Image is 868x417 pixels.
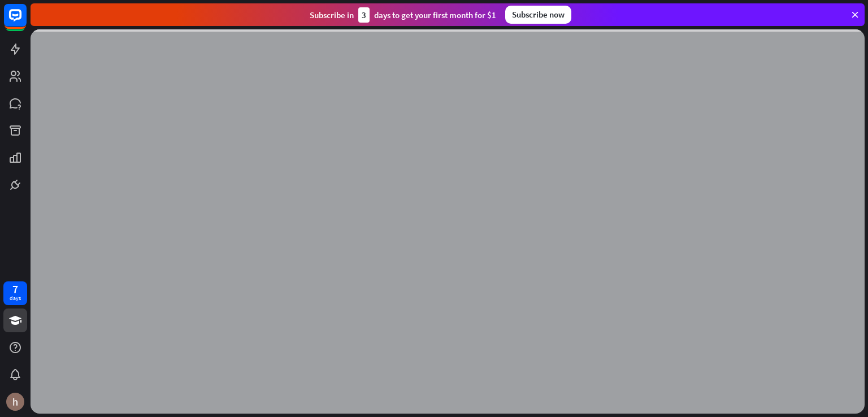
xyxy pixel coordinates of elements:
a: 7 days [3,281,27,305]
div: Subscribe now [505,6,571,24]
div: Subscribe in days to get your first month for $1 [310,7,496,23]
div: 3 [358,7,370,23]
div: days [10,294,21,302]
div: 7 [12,284,18,294]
